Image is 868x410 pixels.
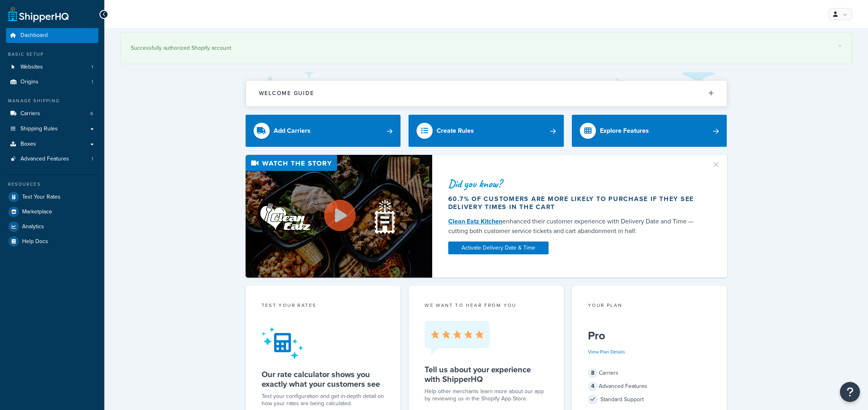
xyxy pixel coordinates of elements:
span: 1 [91,64,93,71]
li: Carriers [6,106,98,121]
span: 1 [91,156,93,162]
a: Create Rules [409,115,564,147]
div: Explore Features [600,125,649,136]
span: Marketplace [22,209,52,215]
div: Successfully authorized Shopify account [131,43,842,54]
a: × [838,43,842,49]
span: Origins [20,79,39,85]
img: Video thumbnail [246,155,432,278]
li: Advanced Features [6,152,98,166]
span: Shipping Rules [20,126,58,132]
div: 60.7% of customers are more likely to purchase if they see delivery times in the cart [448,195,702,211]
a: Marketplace [6,205,98,219]
button: Welcome Guide [246,81,727,106]
a: Advanced Features1 [6,152,98,166]
div: Test your rates [262,302,385,311]
span: Advanced Features [20,156,69,162]
div: Carriers [588,367,711,379]
h5: Our rate calculator shows you exactly what your customers see [262,369,385,389]
div: Did you know? [448,178,702,189]
li: Origins [6,75,98,89]
h5: Tell us about your experience with ShipperHQ [425,365,548,384]
span: Analytics [22,223,44,230]
a: Activate Delivery Date & Time [448,242,549,254]
a: Add Carriers [246,115,401,147]
span: 1 [91,79,93,85]
div: Your Plan [588,302,711,311]
a: Explore Features [572,115,727,147]
a: Test Your Rates [6,190,98,204]
a: Clean Eatz Kitchen [448,217,502,226]
a: Dashboard [6,28,98,43]
a: Analytics [6,219,98,234]
a: Carriers6 [6,106,98,121]
div: Create Rules [437,125,474,136]
h5: Pro [588,329,711,342]
span: Dashboard [20,32,48,39]
span: Test Your Rates [22,194,61,201]
a: Help Docs [6,234,98,249]
h2: Welcome Guide [259,90,314,96]
a: View Plan Details [588,348,625,355]
p: Help other merchants learn more about our app by reviewing us in the Shopify App Store. [425,388,548,402]
div: Basic Setup [6,51,98,58]
p: we want to hear from you [425,302,548,309]
a: Shipping Rules [6,122,98,136]
div: Standard Support [588,394,711,405]
span: Boxes [20,141,36,148]
div: enhanced their customer experience with Delivery Date and Time — cutting both customer service ti... [448,217,702,236]
div: Test your configuration and get in-depth detail on how your rates are being calculated. [262,393,385,407]
div: Manage Shipping [6,97,98,104]
a: Boxes [6,137,98,152]
span: 4 [588,382,598,391]
span: 8 [588,368,598,378]
div: Add Carriers [274,125,311,136]
a: Origins1 [6,75,98,89]
div: Advanced Features [588,381,711,392]
span: Carriers [20,110,40,117]
span: 6 [90,110,93,117]
li: Websites [6,60,98,75]
span: Help Docs [22,238,48,245]
a: Websites1 [6,60,98,75]
button: Open Resource Center [840,382,860,402]
span: Websites [20,64,43,71]
div: Resources [6,181,98,188]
